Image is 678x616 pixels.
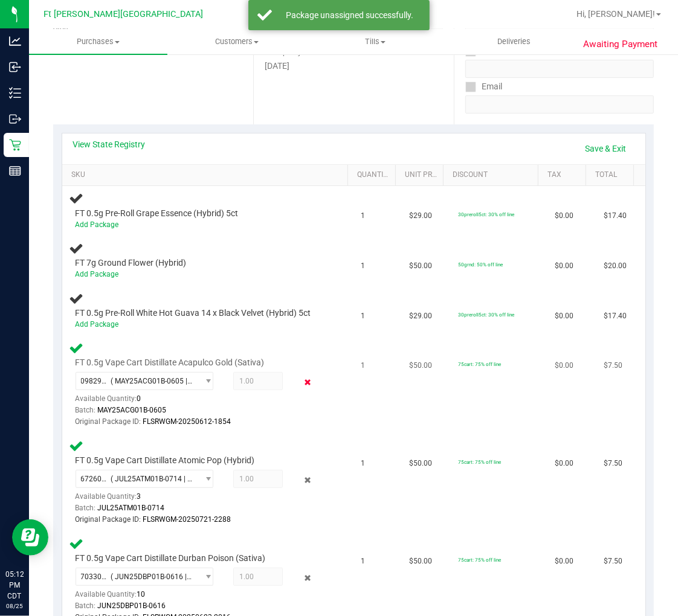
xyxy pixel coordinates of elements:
[98,406,167,414] span: MAY25ACG01B-0605
[9,87,21,99] inline-svg: Inventory
[307,36,444,47] span: Tills
[409,310,432,322] span: $29.00
[9,165,21,177] inline-svg: Reports
[12,519,48,556] iframe: Resource center
[98,504,165,512] span: JUL25ATM01B-0714
[405,170,438,180] a: Unit Price
[76,488,221,512] div: Available Quantity:
[29,36,167,47] span: Purchases
[409,210,432,222] span: $29.00
[76,208,239,219] span: FT 0.5g Pre-Roll Grape Essence (Hybrid) 5ct
[555,360,574,371] span: $0.00
[583,37,657,51] span: Awaiting Payment
[409,260,432,272] span: $50.00
[198,568,213,585] span: select
[81,573,111,581] span: 7033025053112644
[76,455,255,466] span: FT 0.5g Vape Cart Distillate Atomic Pop (Hybrid)
[465,78,502,95] label: Email
[361,556,365,567] span: 1
[595,170,628,180] a: Total
[604,458,622,469] span: $7.50
[198,373,213,390] span: select
[76,504,96,512] span: Batch:
[76,586,221,609] div: Available Quantity:
[167,29,306,54] a: Customers
[465,60,654,78] input: Format: (999) 999-9999
[111,573,193,581] span: ( JUN25DBP01B-0616 | orig: FLSRWGM-20250623-2016 )
[9,35,21,47] inline-svg: Analytics
[547,170,581,180] a: Tax
[265,60,442,72] div: [DATE]
[458,361,501,367] span: 75cart: 75% off line
[458,459,501,465] span: 75cart: 75% off line
[44,9,203,19] span: Ft [PERSON_NAME][GEOGRAPHIC_DATA]
[279,9,421,21] div: Package unassigned successfully.
[458,557,501,563] span: 75cart: 75% off line
[361,260,365,272] span: 1
[604,310,627,322] span: $17.40
[111,475,193,483] span: ( JUL25ATM01B-0714 | orig: FLSRWGM-20250721-2288 )
[5,602,24,611] p: 08/25
[71,170,343,180] a: SKU
[306,29,445,54] a: Tills
[409,360,432,371] span: $50.00
[357,170,390,180] a: Quantity
[76,553,266,564] span: FT 0.5g Vape Cart Distillate Durban Poison (Sativa)
[445,29,583,54] a: Deliveries
[137,590,146,598] span: 10
[143,515,231,524] span: FLSRWGM-20250721-2288
[76,357,265,368] span: FT 0.5g Vape Cart Distillate Acapulco Gold (Sativa)
[76,320,119,329] a: Add Package
[9,61,21,73] inline-svg: Inbound
[555,310,574,322] span: $0.00
[168,36,305,47] span: Customers
[578,138,634,159] a: Save & Exit
[29,29,167,54] a: Purchases
[137,492,141,501] span: 3
[198,470,213,487] span: select
[361,310,365,322] span: 1
[76,220,119,229] a: Add Package
[76,257,187,269] span: FT 7g Ground Flower (Hybrid)
[361,360,365,371] span: 1
[143,417,231,426] span: FLSRWGM-20250612-1854
[453,170,534,180] a: Discount
[458,312,514,318] span: 30preroll5ct: 30% off line
[361,210,365,222] span: 1
[409,556,432,567] span: $50.00
[76,307,311,319] span: FT 0.5g Pre-Roll White Hot Guava 14 x Black Velvet (Hybrid) 5ct
[137,394,141,403] span: 0
[576,9,655,19] span: Hi, [PERSON_NAME]!
[76,515,141,524] span: Original Package ID:
[604,210,627,222] span: $17.40
[81,475,111,483] span: 6726069961686641
[481,36,547,47] span: Deliveries
[111,377,193,385] span: ( MAY25ACG01B-0605 | orig: FLSRWGM-20250612-1854 )
[604,556,622,567] span: $7.50
[76,417,141,426] span: Original Package ID:
[76,390,221,414] div: Available Quantity:
[81,377,111,385] span: 0982948923357839
[555,556,574,567] span: $0.00
[361,458,365,469] span: 1
[555,210,574,222] span: $0.00
[409,458,432,469] span: $50.00
[76,406,96,414] span: Batch:
[458,261,503,268] span: 50grnd: 50% off line
[9,113,21,125] inline-svg: Outbound
[604,260,627,272] span: $20.00
[555,260,574,272] span: $0.00
[604,360,622,371] span: $7.50
[76,270,119,278] a: Add Package
[555,458,574,469] span: $0.00
[73,138,146,150] a: View State Registry
[9,139,21,151] inline-svg: Retail
[98,602,166,610] span: JUN25DBP01B-0616
[5,569,24,602] p: 05:12 PM CDT
[76,602,96,610] span: Batch:
[458,211,514,217] span: 30preroll5ct: 30% off line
